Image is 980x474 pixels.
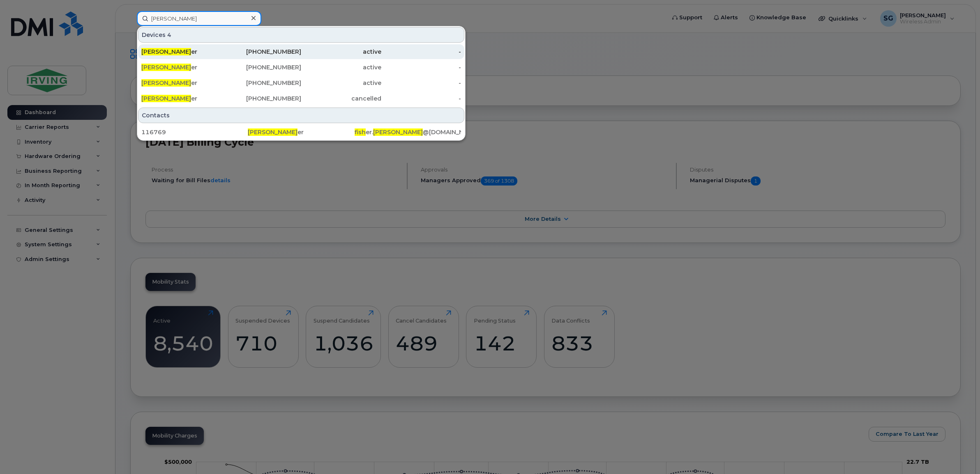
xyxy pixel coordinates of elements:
[141,128,248,136] div: 116769
[381,94,461,103] div: -
[141,64,191,71] span: [PERSON_NAME]
[138,60,464,75] a: [PERSON_NAME]er[PHONE_NUMBER]active-
[301,94,381,103] div: cancelled
[301,63,381,71] div: active
[248,128,354,136] div: er
[141,48,191,55] span: [PERSON_NAME]
[381,48,461,56] div: -
[167,31,171,39] span: 4
[141,48,221,56] div: er
[138,27,464,43] div: Devices
[381,63,461,71] div: -
[221,48,302,56] div: [PHONE_NUMBER]
[138,125,464,140] a: 116769[PERSON_NAME]erfisher.[PERSON_NAME]@[DOMAIN_NAME]
[301,79,381,87] div: active
[141,79,191,87] span: [PERSON_NAME]
[141,95,191,102] span: [PERSON_NAME]
[355,128,366,136] span: fish
[141,94,221,103] div: er
[381,79,461,87] div: -
[248,128,297,136] span: [PERSON_NAME]
[141,79,221,87] div: er
[138,76,464,90] a: [PERSON_NAME]er[PHONE_NUMBER]active-
[221,94,302,103] div: [PHONE_NUMBER]
[373,128,423,136] span: [PERSON_NAME]
[301,48,381,56] div: active
[221,79,302,87] div: [PHONE_NUMBER]
[138,108,464,123] div: Contacts
[138,44,464,59] a: [PERSON_NAME]er[PHONE_NUMBER]active-
[355,128,461,136] div: er. @[DOMAIN_NAME]
[141,63,221,71] div: er
[221,63,302,71] div: [PHONE_NUMBER]
[138,91,464,106] a: [PERSON_NAME]er[PHONE_NUMBER]cancelled-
